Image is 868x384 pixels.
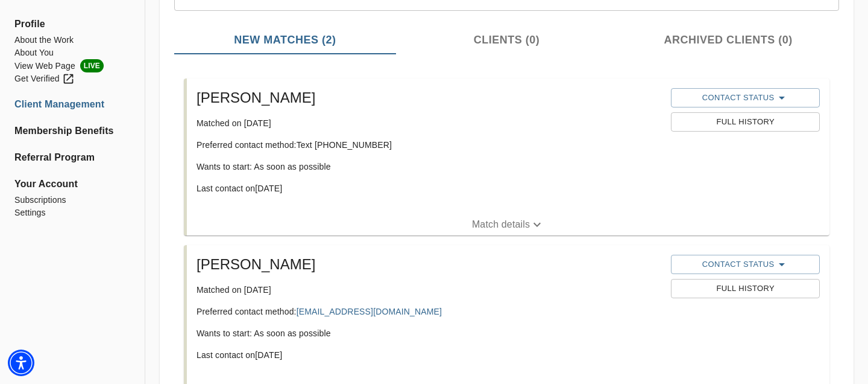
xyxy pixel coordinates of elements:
span: LIVE [80,59,104,72]
p: Matched on [DATE] [197,284,661,296]
p: Match details [472,217,530,232]
span: Your Account [14,177,130,191]
p: Preferred contact method: Text [PHONE_NUMBER] [197,139,661,151]
h5: [PERSON_NAME] [197,88,661,107]
h5: [PERSON_NAME] [197,255,661,274]
button: Full History [671,112,819,132]
span: Clients (0) [403,32,611,48]
a: View Web PageLIVE [14,59,130,72]
p: Wants to start: As soon as possible [197,161,661,173]
a: Referral Program [14,150,130,165]
span: Contact Status [677,257,813,272]
span: Profile [14,17,130,31]
p: Preferred contact method: [197,306,661,318]
a: Get Verified [14,72,130,85]
button: Full History [671,279,819,298]
p: Last contact on [DATE] [197,349,661,361]
span: New Matches (2) [181,32,389,48]
button: Contact Status [671,88,819,107]
div: Accessibility Menu [8,350,34,376]
a: [EMAIL_ADDRESS][DOMAIN_NAME] [297,307,442,316]
span: Archived Clients (0) [624,32,832,48]
a: Subscriptions [14,194,130,206]
span: Full History [677,282,813,296]
a: Client Management [14,97,130,112]
p: Last contact on [DATE] [197,182,661,194]
span: Full History [677,115,813,129]
a: Membership Benefits [14,124,130,138]
p: Matched on [DATE] [197,117,661,129]
a: Settings [14,206,130,219]
li: View Web Page [14,59,130,72]
button: Contact Status [671,255,819,274]
div: Get Verified [14,72,75,85]
button: Match details [187,214,829,235]
a: About the Work [14,34,130,46]
span: Contact Status [677,91,813,105]
p: Wants to start: As soon as possible [197,327,661,339]
a: About You [14,46,130,59]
